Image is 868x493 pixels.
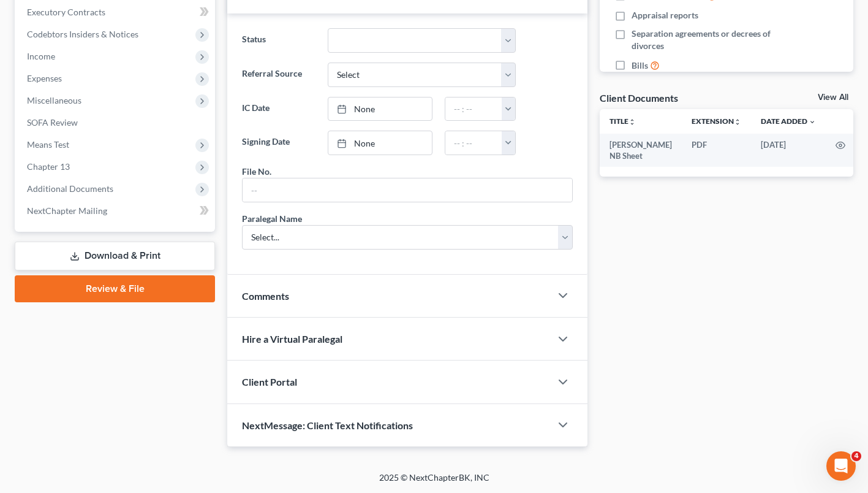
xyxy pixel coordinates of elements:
a: None [328,131,431,155]
span: NextChapter Mailing [27,205,107,216]
a: Extensionunfold_more [692,117,741,126]
a: None [328,97,431,121]
span: Additional Documents [27,183,113,194]
a: Review & File [15,275,215,302]
td: [PERSON_NAME] NB Sheet [600,134,682,167]
label: Status [236,28,322,53]
a: Date Added expand_more [761,117,816,126]
a: NextChapter Mailing [17,200,215,222]
span: Client Portal [242,376,297,388]
span: Means Test [27,139,69,150]
span: Income [27,51,55,61]
span: Separation agreements or decrees of divorces [632,28,780,52]
span: Codebtors Insiders & Notices [27,29,138,39]
input: -- : -- [445,131,502,155]
a: Download & Print [15,242,215,270]
a: Titleunfold_more [609,117,636,126]
input: -- [243,178,572,202]
input: -- : -- [445,97,502,121]
i: unfold_more [628,118,636,126]
span: Appraisal reports [632,9,698,21]
div: Paralegal Name [242,212,302,225]
span: NextMessage: Client Text Notifications [242,419,413,431]
i: unfold_more [734,118,741,126]
label: Signing Date [236,131,322,155]
a: View All [818,93,848,102]
iframe: Intercom live chat [826,451,856,481]
td: PDF [682,134,751,167]
div: File No. [242,165,271,178]
span: 4 [851,451,861,461]
label: IC Date [236,97,322,121]
span: Miscellaneous [27,95,81,105]
div: Client Documents [600,91,678,104]
label: Referral Source [236,63,322,87]
span: Comments [242,290,289,302]
td: [DATE] [751,134,826,167]
span: SOFA Review [27,117,78,128]
a: Executory Contracts [17,1,215,23]
i: expand_more [809,118,816,126]
span: Hire a Virtual Paralegal [242,333,342,345]
span: Bills [632,59,648,72]
a: SOFA Review [17,112,215,134]
span: Executory Contracts [27,7,105,17]
span: Chapter 13 [27,161,70,172]
span: Expenses [27,73,62,83]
